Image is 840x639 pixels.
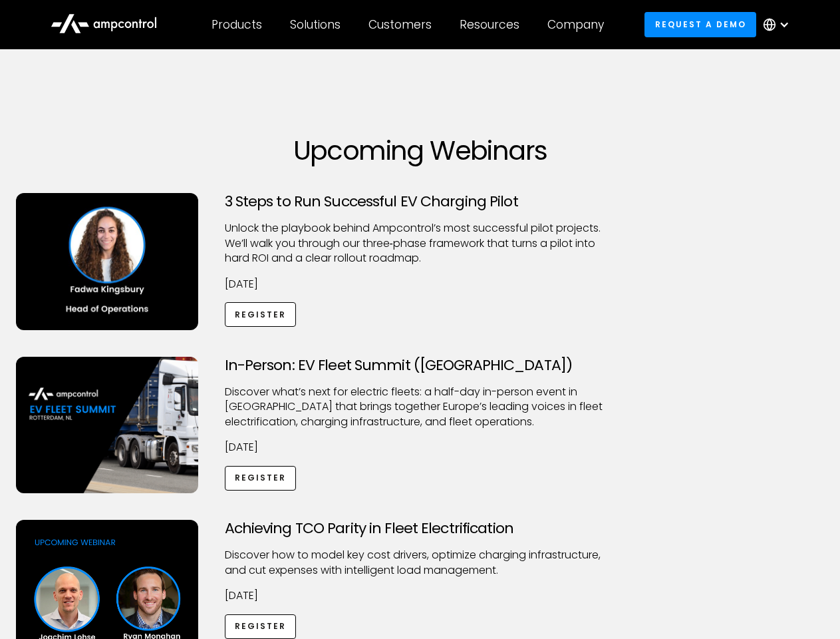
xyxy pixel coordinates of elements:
p: [DATE] [225,277,616,292]
div: Resources [460,17,519,32]
div: Products [211,17,262,32]
p: Discover how to model key cost drivers, optimize charging infrastructure, and cut expenses with i... [225,548,616,578]
h1: Upcoming Webinars [16,134,825,166]
div: Company [547,17,604,32]
div: Solutions [290,17,341,32]
h3: In-Person: EV Fleet Summit ([GEOGRAPHIC_DATA]) [225,357,616,374]
a: Register [225,614,297,639]
p: [DATE] [225,588,616,603]
p: ​Discover what’s next for electric fleets: a half-day in-person event in [GEOGRAPHIC_DATA] that b... [225,385,616,429]
h3: 3 Steps to Run Successful EV Charging Pilot [225,193,616,210]
a: Register [225,302,297,327]
p: Unlock the playbook behind Ampcontrol’s most successful pilot projects. We’ll walk you through ou... [225,221,616,266]
div: Customers [368,17,432,32]
a: Register [225,466,297,491]
p: [DATE] [225,440,616,455]
a: Request a demo [644,12,756,37]
h3: Achieving TCO Parity in Fleet Electrification [225,520,616,537]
